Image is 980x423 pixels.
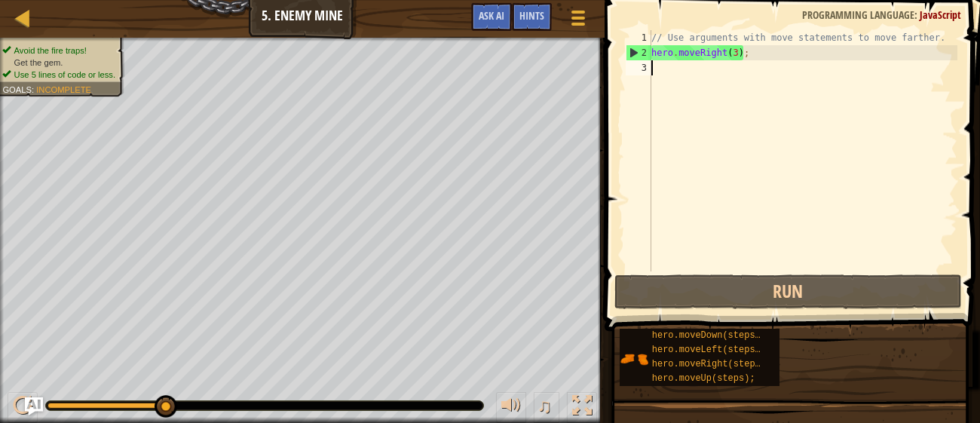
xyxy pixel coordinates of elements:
span: Goals [2,84,32,94]
li: Avoid the fire traps! [2,44,115,57]
li: Get the gem. [2,57,115,69]
span: Get the gem. [14,57,63,67]
button: ♫ [534,392,559,423]
div: 2 [626,45,651,60]
li: Use 5 lines of code or less. [2,69,115,81]
span: Use 5 lines of code or less. [14,69,115,79]
button: Adjust volume [496,392,526,423]
span: : [914,8,920,22]
span: Incomplete [36,84,91,94]
div: 3 [626,60,651,75]
span: hero.moveUp(steps); [652,373,755,384]
span: ♫ [537,394,552,417]
button: Run [614,274,961,309]
span: Avoid the fire traps! [14,45,87,55]
span: hero.moveLeft(steps); [652,345,766,355]
span: Hints [519,8,544,23]
span: : [32,84,36,94]
span: hero.moveRight(steps); [652,359,771,369]
div: 1 [626,30,651,45]
span: hero.moveDown(steps); [652,330,766,341]
button: Ask AI [25,397,43,415]
button: Show game menu [559,3,597,38]
span: Ask AI [479,8,504,23]
span: Programming language [802,8,914,22]
button: Ask AI [471,3,512,31]
img: portrait.png [620,345,648,373]
span: JavaScript [920,8,961,22]
button: Toggle fullscreen [567,392,597,423]
button: Ctrl + P: Play [8,392,38,423]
